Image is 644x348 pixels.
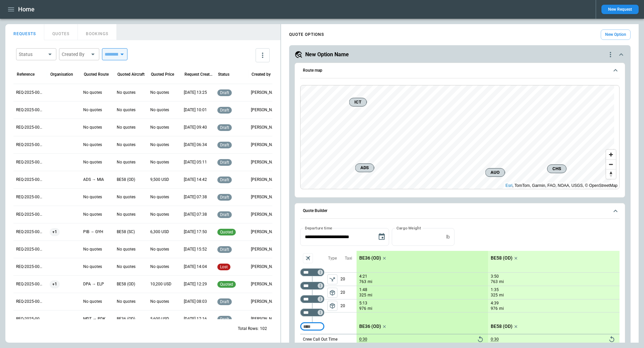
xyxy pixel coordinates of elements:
[219,247,230,252] span: draft
[294,51,625,59] button: New Option Namequote-option-actions
[301,85,614,189] canvas: Map
[219,90,230,95] span: draft
[327,274,337,284] span: Type of sector
[251,107,279,113] p: George O'Bryan
[606,51,614,59] div: quote-option-actions
[184,281,207,287] p: 08/22/2025 12:29
[184,247,207,252] p: 08/22/2025 15:52
[219,212,230,217] span: draft
[5,24,44,40] button: REQUESTS
[359,287,367,292] p: 1:48
[184,72,213,77] div: Request Created At (UTC-05:00)
[251,281,279,287] p: Ben Gundermann
[491,255,513,261] p: BE58 (OD)
[219,143,230,147] span: draft
[151,72,174,77] div: Quoted Price
[368,292,372,298] p: mi
[251,177,279,183] p: Allen Maki
[16,142,44,148] p: REQ-2025-000263
[345,256,352,261] p: Taxi
[606,159,616,169] button: Zoom out
[83,159,102,165] p: No quotes
[219,160,230,165] span: draft
[305,51,349,58] h5: New Option Name
[83,281,104,287] p: DPA → ELP
[359,279,366,285] p: 763
[150,264,169,270] p: No quotes
[251,229,279,235] p: Allen Maki
[219,282,234,287] span: quoted
[219,265,229,269] span: lost
[62,51,89,58] div: Created By
[505,183,513,188] a: Esri
[352,99,364,106] span: ICT
[44,24,78,40] button: QUOTES
[16,107,44,113] p: REQ-2025-000265
[300,308,324,317] div: Too short
[505,182,618,189] div: , TomTom, Garmin, FAO, NOAA, USGS, © OpenStreetMap
[16,281,44,287] p: REQ-2025-000255
[83,90,102,95] p: No quotes
[289,33,324,36] h4: QUOTE OPTIONS
[359,301,367,306] p: 5:13
[251,142,279,148] p: George O'Bryan
[219,230,234,234] span: quoted
[184,264,207,270] p: 08/22/2025 14:04
[117,72,145,77] div: Quoted Aircraft
[83,194,102,200] p: No quotes
[359,306,366,311] p: 976
[83,125,102,130] p: No quotes
[499,279,504,285] p: mi
[491,324,513,329] p: BE58 (OD)
[219,108,230,113] span: draft
[117,281,135,287] p: BE58 (OD)
[606,150,616,159] button: Zoom in
[300,85,620,190] div: Route map
[184,194,207,200] p: 08/26/2025 07:38
[16,229,44,235] p: REQ-2025-000258
[17,72,35,77] div: Reference
[83,264,102,270] p: No quotes
[184,212,207,217] p: 08/26/2025 07:38
[368,306,372,311] p: mi
[327,301,337,311] button: left aligned
[375,230,388,243] button: Choose date, selected date is Sep 3, 2025
[491,292,498,298] p: 325
[475,334,485,344] button: Reset
[150,194,169,200] p: No quotes
[184,177,207,183] p: 08/26/2025 14:42
[117,142,136,148] p: No quotes
[117,90,136,95] p: No quotes
[251,264,279,270] p: Ben Gundermann
[184,125,207,130] p: 08/29/2025 09:40
[303,68,322,73] h6: Route map
[251,247,279,252] p: Ben Gundermann
[329,302,336,309] span: package_2
[300,323,324,331] div: Too short
[219,195,230,200] span: draft
[117,212,136,217] p: No quotes
[83,107,102,113] p: No quotes
[327,288,337,298] span: Type of sector
[446,234,450,240] p: lb
[219,178,230,182] span: draft
[327,288,337,298] button: left aligned
[300,203,620,219] button: Quote Builder
[300,282,324,290] div: Too short
[251,90,279,95] p: George O'Bryan
[488,169,502,176] span: AUO
[305,225,332,231] label: Departure time
[184,299,207,304] p: 08/22/2025 08:03
[117,177,135,183] p: BE58 (OD)
[16,159,44,165] p: REQ-2025-000262
[358,164,371,171] span: ADS
[117,229,135,235] p: BE58 (SC)
[184,142,207,148] p: 08/27/2025 06:34
[16,125,44,130] p: REQ-2025-000264
[607,334,617,344] button: Reset
[260,326,267,332] p: 102
[83,229,103,235] p: PIB → GYH
[150,247,169,252] p: No quotes
[184,90,207,95] p: 09/03/2025 13:25
[359,292,366,298] p: 325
